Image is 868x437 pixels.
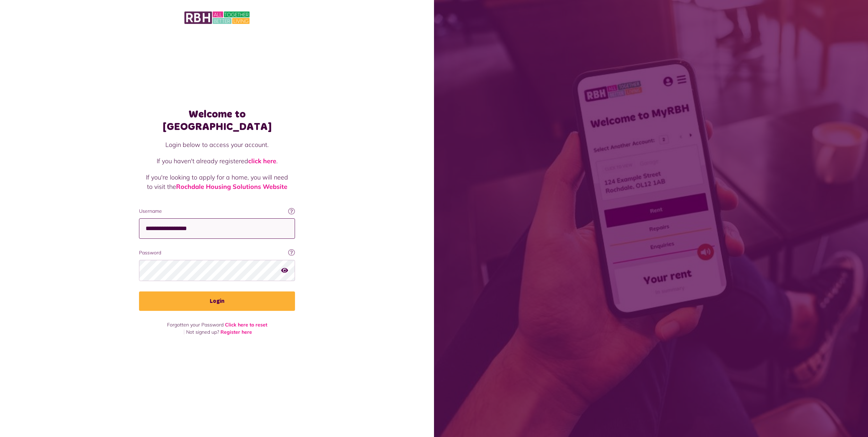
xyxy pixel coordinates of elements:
img: MyRBH [184,10,250,25]
button: Login [139,291,295,311]
a: Click here to reset [225,322,267,328]
h1: Welcome to [GEOGRAPHIC_DATA] [139,108,295,133]
span: Not signed up? [186,329,219,335]
a: Register here [220,329,252,335]
span: Forgotten your Password [167,322,224,328]
a: Rochdale Housing Solutions Website [176,183,287,191]
a: click here [248,157,276,165]
label: Password [139,249,295,256]
label: Username [139,208,295,215]
p: If you haven't already registered . [146,156,288,166]
p: Login below to access your account. [146,140,288,149]
p: If you're looking to apply for a home, you will need to visit the [146,173,288,191]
